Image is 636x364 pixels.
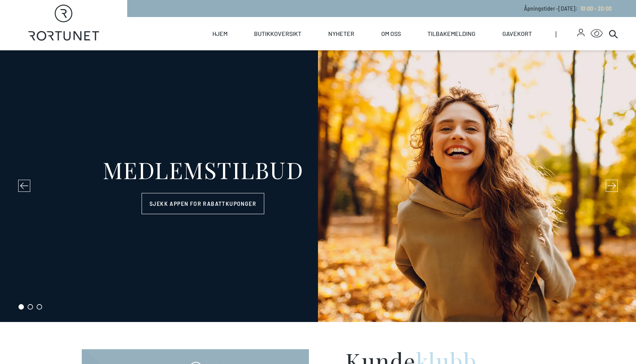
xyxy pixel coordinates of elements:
[212,17,228,50] a: Hjem
[254,17,301,50] a: Butikkoversikt
[591,28,603,40] button: Open Accessibility Menu
[502,17,532,50] a: Gavekort
[580,5,612,12] span: 10:00 - 20:00
[142,193,264,214] a: Sjekk appen for rabattkuponger
[524,5,612,12] p: Åpningstider - [DATE] :
[427,17,475,50] a: Tilbakemelding
[381,17,401,50] a: Om oss
[103,158,304,181] div: MEDLEMSTILBUD
[577,5,612,12] a: 10:00 - 20:00
[555,17,577,50] span: |
[328,17,354,50] a: Nyheter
